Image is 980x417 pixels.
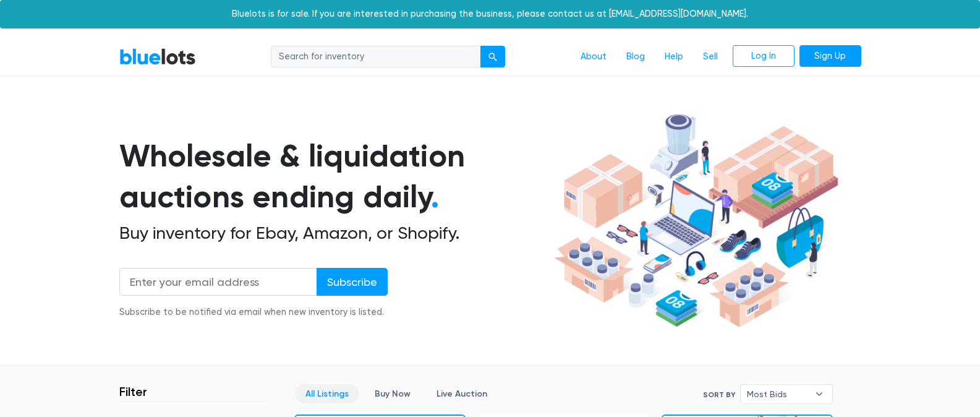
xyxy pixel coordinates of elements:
[799,45,861,67] a: Sign Up
[119,306,388,319] div: Subscribe to be notified via email when new inventory is listed.
[119,384,147,399] h3: Filter
[317,268,388,296] input: Subscribe
[119,268,317,296] input: Enter your email address
[571,45,616,69] a: About
[271,46,481,68] input: Search for inventory
[616,45,655,69] a: Blog
[733,45,795,67] a: Log In
[747,385,809,403] span: Most Bids
[119,223,550,244] h2: Buy inventory for Ebay, Amazon, or Shopify.
[364,384,421,403] a: Buy Now
[550,108,843,333] img: hero-ee84e7d0318cb26816c560f6b4441b76977f77a177738b4e94f68c95b2b83dbb.png
[655,45,693,69] a: Help
[806,385,832,403] b: ▾
[295,384,359,403] a: All Listings
[703,389,735,400] label: Sort By
[426,384,498,403] a: Live Auction
[119,135,550,218] h1: Wholesale & liquidation auctions ending daily
[693,45,728,69] a: Sell
[119,48,196,66] a: BlueLots
[431,178,439,215] span: .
